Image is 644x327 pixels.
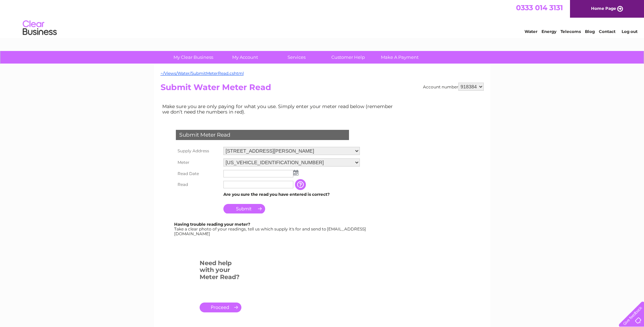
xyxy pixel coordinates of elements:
a: Water [525,29,537,34]
a: My Clear Business [165,51,221,64]
a: ~/Views/Water/SubmitMeterRead.cshtml [161,71,244,76]
a: Log out [622,29,638,34]
a: Contact [599,29,615,34]
h2: Submit Water Meter Read [161,83,484,96]
div: Clear Business is a trading name of Verastar Limited (registered in [GEOGRAPHIC_DATA] No. 3667643... [162,4,483,33]
th: Read [174,179,222,190]
div: Take a clear photo of your readings, tell us which supply it's for and send to [EMAIL_ADDRESS][DO... [174,222,367,236]
td: Are you sure the read you have entered is correct? [222,190,362,199]
a: Telecoms [560,29,581,34]
a: Blog [585,29,595,34]
a: Energy [541,29,556,34]
input: Submit [223,204,265,213]
a: Customer Help [320,51,376,64]
a: My Account [217,51,273,64]
a: Services [269,51,325,64]
td: Make sure you are only paying for what you use. Simply enter your meter read below (remember we d... [161,102,398,116]
img: ... [293,170,298,175]
th: Meter [174,157,222,168]
b: Having trouble reading your meter? [174,222,250,227]
img: logo.png [22,18,57,38]
div: Submit Meter Read [176,130,349,140]
a: 0333 014 3131 [516,3,563,12]
h3: Need help with your Meter Read? [200,258,241,284]
th: Read Date [174,168,222,179]
th: Supply Address [174,145,222,157]
div: Account number [423,83,484,91]
a: . [200,303,241,312]
a: Make A Payment [372,51,428,64]
input: Information [295,179,307,190]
